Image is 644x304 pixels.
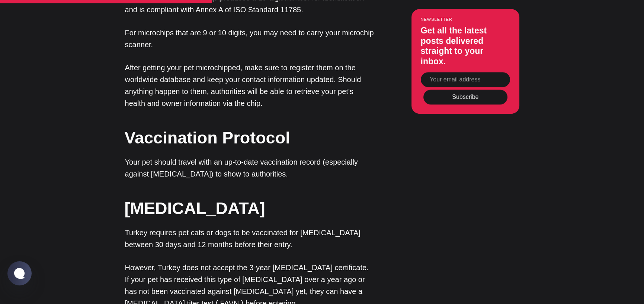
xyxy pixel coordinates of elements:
[125,156,374,180] p: Your pet should travel with an up-to-date vaccination record (especially against [MEDICAL_DATA]) ...
[125,197,374,220] h2: [MEDICAL_DATA]
[423,90,507,104] button: Subscribe
[421,17,510,22] small: Newsletter
[421,72,510,87] input: Your email address
[125,227,374,250] p: Turkey requires pet cats or dogs to be vaccinated for [MEDICAL_DATA] between 30 days and 12 month...
[125,27,374,51] p: For microchips that are 9 or 10 digits, you may need to carry your microchip scanner.
[125,126,374,149] h2: Vaccination Protocol
[125,62,374,109] p: After getting your pet microchipped, make sure to register them on the worldwide database and kee...
[421,26,510,67] h3: Get all the latest posts delivered straight to your inbox.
